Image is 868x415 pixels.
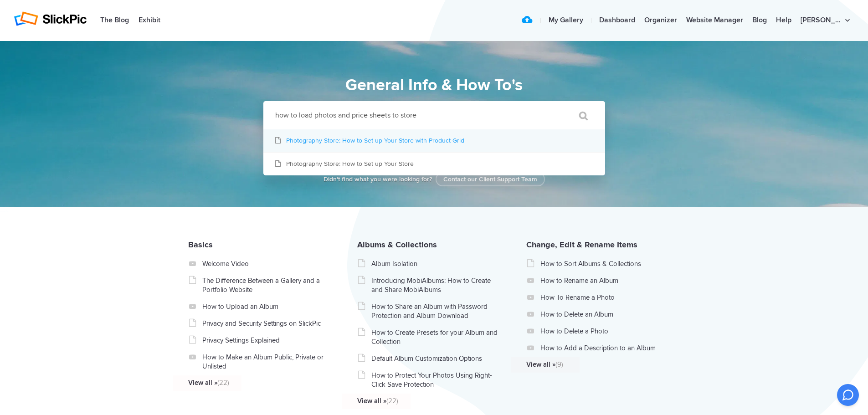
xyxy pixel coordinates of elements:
a: How to Create Presets for your Album and Collection [371,328,500,346]
a: How to Protect Your Photos Using Right-Click Save Protection [371,371,500,389]
a: Privacy and Security Settings on SlickPic [202,319,331,328]
a: Change, Edit & Rename Items [526,240,637,250]
input:  [560,105,598,127]
a: How to Upload an Album [202,302,331,311]
a: How to Delete an Album [540,310,669,319]
a: How to Add a Description to an Album [540,343,669,353]
a: Welcome Video [202,259,331,268]
a: How To Rename a Photo [540,293,669,302]
a: How to Share an Album with Password Protection and Album Download [371,302,500,320]
a: Photography Store: How to Set up Your Store with Product Grid [263,129,605,152]
a: View all »(22) [357,396,486,405]
a: How to Make an Album Public, Private or Unlisted [202,353,331,371]
a: Privacy Settings Explained [202,336,331,345]
a: Contact our Client Support Team [436,172,545,186]
a: View all »(22) [188,378,317,387]
a: The Difference Between a Gallery and a Portfolio Website [202,276,331,294]
a: Album Isolation [371,259,500,268]
a: View all »(9) [526,360,655,369]
h1: General Info & How To's [222,73,646,97]
a: Default Album Customization Options [371,354,500,363]
a: How to Rename an Album [540,276,669,285]
a: Introducing MobiAlbums: How to Create and Share MobiAlbums [371,276,500,294]
a: Photography Store: How to Set up Your Store [263,153,605,175]
a: Albums & Collections [357,240,437,250]
p: Didn't find what you were looking for? [288,175,580,184]
a: How to Sort Albums & Collections [540,259,669,268]
a: How to Delete a Photo [540,327,669,336]
a: Basics [188,240,213,250]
